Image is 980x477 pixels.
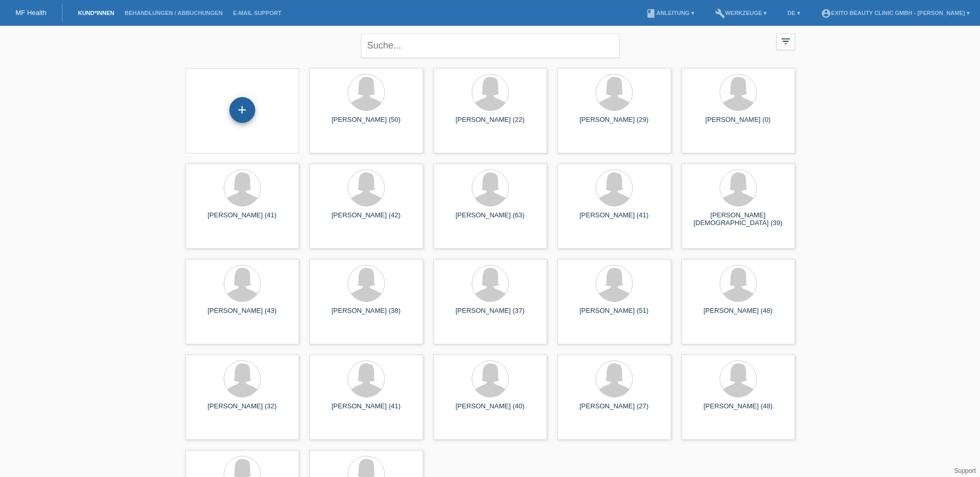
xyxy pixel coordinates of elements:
div: [PERSON_NAME] (40) [442,402,539,419]
div: [PERSON_NAME] (32) [194,402,291,419]
a: E-Mail Support [228,10,287,16]
a: Behandlungen / Abbuchungen [119,10,228,16]
input: Suche... [361,34,619,58]
a: DE ▾ [782,10,805,16]
a: Support [954,467,976,474]
div: [PERSON_NAME] (38) [318,307,415,323]
div: [PERSON_NAME] (41) [318,402,415,419]
div: [PERSON_NAME] (27) [566,402,663,419]
a: buildWerkzeuge ▾ [710,10,772,16]
a: account_circleExito Beauty Clinic GmbH - [PERSON_NAME] ▾ [816,10,975,16]
div: Kund*in hinzufügen [230,101,255,119]
div: [PERSON_NAME] (0) [690,116,787,132]
div: [PERSON_NAME] (42) [318,211,415,228]
a: MF Health [15,9,46,17]
div: [PERSON_NAME] (63) [442,211,539,228]
div: [PERSON_NAME][DEMOGRAPHIC_DATA] (39) [690,211,787,228]
i: book [646,8,656,19]
div: [PERSON_NAME] (22) [442,116,539,132]
div: [PERSON_NAME] (43) [194,307,291,323]
i: filter_list [780,36,791,47]
i: account_circle [821,8,831,19]
a: bookAnleitung ▾ [641,10,699,16]
div: [PERSON_NAME] (41) [194,211,291,228]
div: [PERSON_NAME] (51) [566,307,663,323]
div: [PERSON_NAME] (41) [566,211,663,228]
i: build [715,8,725,19]
div: [PERSON_NAME] (37) [442,307,539,323]
a: Kund*innen [73,10,119,16]
div: [PERSON_NAME] (48) [690,307,787,323]
div: [PERSON_NAME] (29) [566,116,663,132]
div: [PERSON_NAME] (50) [318,116,415,132]
div: [PERSON_NAME] (48) [690,402,787,419]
